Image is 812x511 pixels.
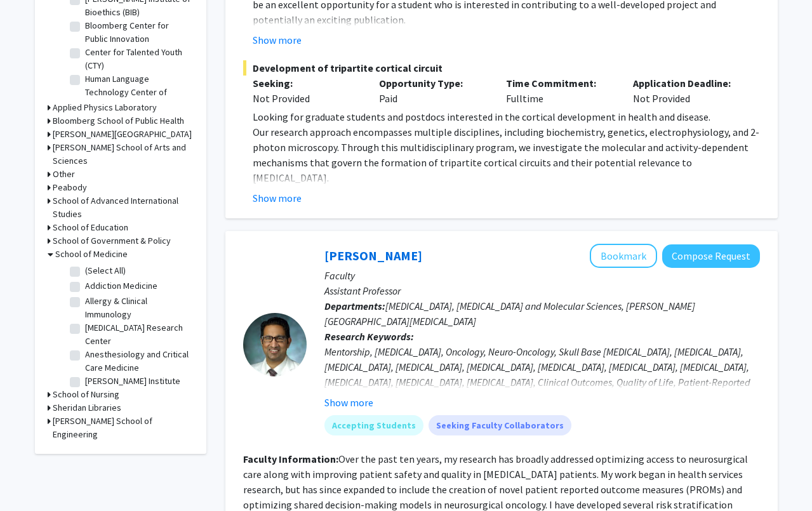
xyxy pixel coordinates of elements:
[379,76,487,91] p: Opportunity Type:
[55,248,128,261] h3: School of Medicine
[633,76,741,91] p: Application Deadline:
[324,268,760,283] p: Faculty
[496,76,623,106] div: Fulltime
[53,168,75,181] h3: Other
[253,109,760,124] p: Looking for graduate students and postdocs interested in the cortical development in health and d...
[324,344,760,435] div: Mentorship, [MEDICAL_DATA], Oncology, Neuro-Oncology, Skull Base [MEDICAL_DATA], [MEDICAL_DATA], ...
[53,194,194,221] h3: School of Advanced International Studies
[662,244,760,268] button: Compose Request to Raj Mukherjee
[324,300,695,328] span: [MEDICAL_DATA], [MEDICAL_DATA] and Molecular Sciences, [PERSON_NAME][GEOGRAPHIC_DATA][MEDICAL_DATA]
[253,32,302,48] button: Show more
[369,76,496,106] div: Paid
[243,453,338,465] b: Faculty Information:
[324,330,414,343] b: Research Keywords:
[85,279,157,293] label: Addiction Medicine
[53,415,194,441] h3: [PERSON_NAME] School of Engineering
[53,128,192,141] h3: [PERSON_NAME][GEOGRAPHIC_DATA]
[53,101,157,114] h3: Applied Physics Laboratory
[85,321,190,348] label: [MEDICAL_DATA] Research Center
[253,190,302,206] button: Show more
[53,388,119,401] h3: School of Nursing
[324,300,385,312] b: Departments:
[253,124,760,185] p: Our research approach encompasses multiple disciplines, including biochemistry, genetics, electro...
[85,19,190,46] label: Bloomberg Center for Public Innovation
[243,60,760,76] span: Development of tripartite cortical circuit
[53,141,194,168] h3: [PERSON_NAME] School of Arts and Sciences
[10,454,54,501] iframe: Chat
[53,234,171,248] h3: School of Government & Policy
[324,415,423,435] mat-chip: Accepting Students
[85,348,190,375] label: Anesthesiology and Critical Care Medicine
[324,283,760,298] p: Assistant Professor
[85,295,190,321] label: Allergy & Clinical Immunology
[506,76,614,91] p: Time Commitment:
[85,46,190,72] label: Center for Talented Youth (CTY)
[324,248,422,263] a: [PERSON_NAME]
[85,375,190,415] label: [PERSON_NAME] Institute for Patient Safety and Quality
[253,76,361,91] p: Seeking:
[623,76,750,106] div: Not Provided
[53,221,128,234] h3: School of Education
[324,395,373,410] button: Show more
[253,91,361,106] div: Not Provided
[85,72,190,112] label: Human Language Technology Center of Excellence (HLTCOE)
[85,264,126,277] label: (Select All)
[53,114,184,128] h3: Bloomberg School of Public Health
[53,181,87,194] h3: Peabody
[53,401,121,415] h3: Sheridan Libraries
[429,415,571,435] mat-chip: Seeking Faculty Collaborators
[590,244,657,268] button: Add Raj Mukherjee to Bookmarks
